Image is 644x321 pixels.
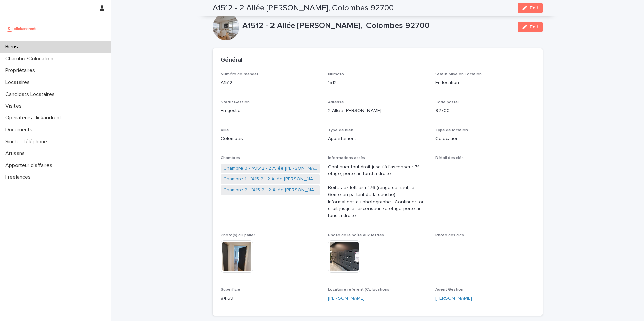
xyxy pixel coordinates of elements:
[3,150,30,157] p: Artisans
[328,128,353,132] span: Type de bien
[221,135,320,142] p: Colombes
[3,162,58,169] p: Apporteur d'affaires
[5,22,38,35] img: UCB0brd3T0yccxBKYDjQ
[435,164,535,171] p: -
[221,72,258,76] span: Numéro de mandat
[221,100,250,104] span: Statut Gestion
[435,72,482,76] span: Statut Mise en Location
[328,295,365,302] a: [PERSON_NAME]
[435,156,464,160] span: Détail des clés
[3,67,40,74] p: Propriétaires
[3,79,35,86] p: Locataires
[328,72,344,76] span: Numéro
[328,156,365,160] span: Informations accès
[223,165,317,172] a: Chambre 3 - "A1512 - 2 Allée [PERSON_NAME], Colombes 92700"
[435,288,463,292] span: Agent Gestion
[328,164,427,219] p: Continuer tout droit jusqu'à l'ascenseur 7ᵉ étage, porte au fond à droite Boite aux lettres n°76 ...
[242,21,513,31] p: A1512 - 2 Allée [PERSON_NAME], Colombes 92700
[221,79,320,86] p: A1512
[3,174,36,180] p: Freelances
[221,156,240,160] span: Chambres
[435,128,468,132] span: Type de location
[3,103,27,109] p: Visites
[530,6,538,10] span: Edit
[328,135,427,142] p: Appartement
[221,128,229,132] span: Ville
[328,288,391,292] span: Locataire référent (Colocations)
[3,139,53,145] p: Sinch - Téléphone
[328,79,427,86] p: 1512
[518,3,543,13] button: Edit
[3,91,60,98] p: Candidats Locataires
[435,233,464,237] span: Photo des clés
[221,57,243,64] h2: Général
[213,3,394,13] h2: A1512 - 2 Allée [PERSON_NAME], Colombes 92700
[530,25,538,29] span: Edit
[435,240,535,247] p: -
[223,187,317,194] a: Chambre 2 - "A1512 - 2 Allée [PERSON_NAME], Colombes 92700"
[3,115,67,121] p: Operateurs clickandrent
[435,100,459,104] span: Code postal
[328,107,427,114] p: 2 Allée [PERSON_NAME]
[221,295,320,302] p: 84.69
[518,22,543,32] button: Edit
[435,107,535,114] p: 92700
[3,44,23,50] p: Biens
[328,233,384,237] span: Photo de la boîte aux lettres
[435,295,472,302] a: [PERSON_NAME]
[435,135,535,142] p: Colocation
[223,176,317,183] a: Chambre 1 - "A1512 - 2 Allée [PERSON_NAME], Colombes 92700"
[435,79,535,86] p: En location
[221,233,255,237] span: Photo(s) du palier
[221,288,240,292] span: Superficie
[221,107,320,114] p: En gestion
[328,100,344,104] span: Adresse
[3,56,59,62] p: Chambre/Colocation
[3,127,38,133] p: Documents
